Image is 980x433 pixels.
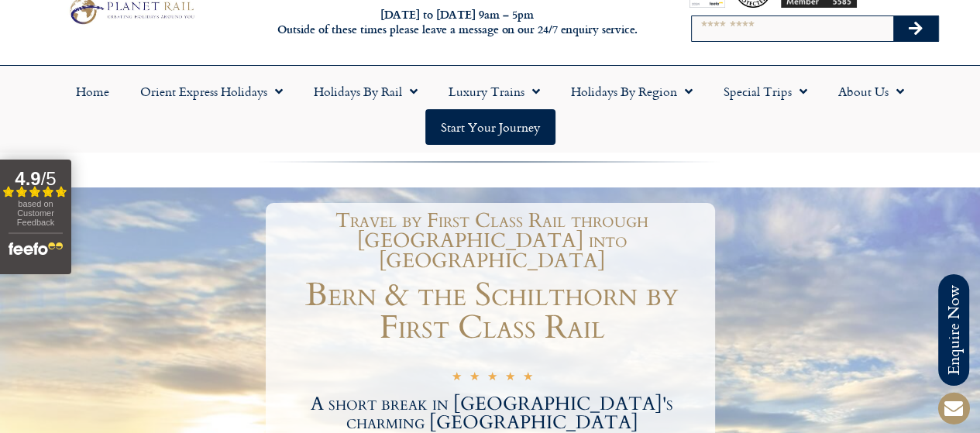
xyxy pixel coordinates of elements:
[270,395,715,432] h2: A short break in [GEOGRAPHIC_DATA]'s charming [GEOGRAPHIC_DATA]
[523,371,533,386] i: ★
[823,74,920,109] a: About Us
[555,74,708,109] a: Holidays by Region
[270,279,715,344] h1: Bern & the Schilthorn by First Class Rail
[505,371,515,386] i: ★
[469,371,480,386] i: ★
[265,8,649,36] h6: [DATE] to [DATE] 9am – 5pm Outside of these times please leave a message on our 24/7 enquiry serv...
[893,16,938,41] button: Search
[277,211,707,271] h1: Travel by First Class Rail through [GEOGRAPHIC_DATA] into [GEOGRAPHIC_DATA]
[298,74,433,109] a: Holidays by Rail
[425,109,555,145] a: Start your Journey
[433,74,555,109] a: Luxury Trains
[708,74,823,109] a: Special Trips
[452,371,462,386] i: ★
[487,371,497,386] i: ★
[60,74,125,109] a: Home
[452,369,533,386] div: 5/5
[125,74,298,109] a: Orient Express Holidays
[8,74,972,145] nav: Menu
